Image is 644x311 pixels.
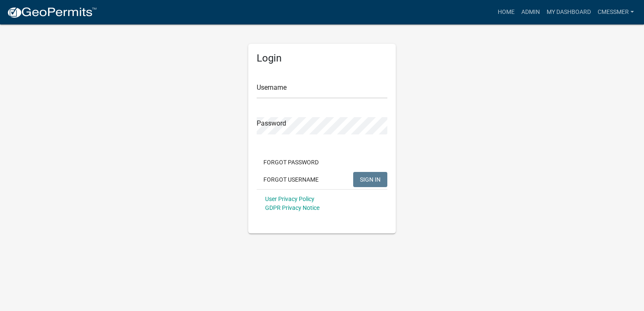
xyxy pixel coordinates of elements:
[518,4,543,20] a: Admin
[265,204,319,211] a: GDPR Privacy Notice
[265,196,314,202] a: User Privacy Policy
[543,4,594,20] a: My Dashboard
[257,52,387,64] h5: Login
[257,172,325,187] button: Forgot Username
[360,176,381,182] span: SIGN IN
[353,172,387,187] button: SIGN IN
[494,4,518,20] a: Home
[257,155,325,170] button: Forgot Password
[594,4,637,20] a: cmessmer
